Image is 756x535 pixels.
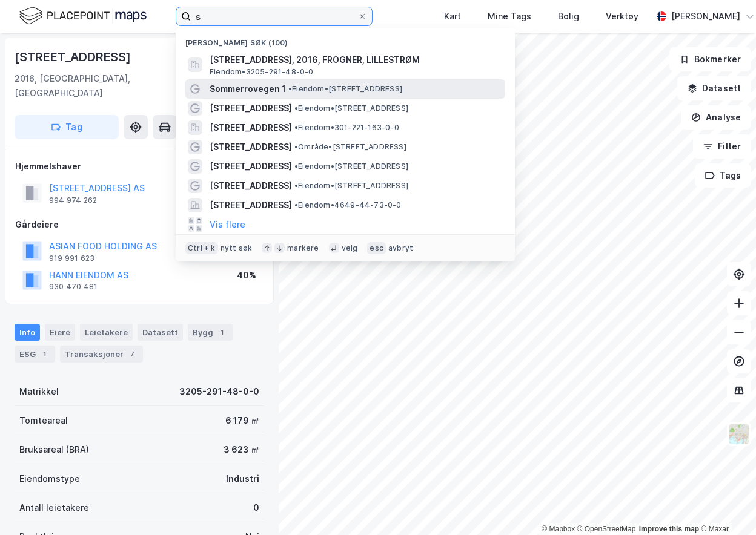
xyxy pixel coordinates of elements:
button: Analyse [681,105,751,130]
button: Datasett [677,76,751,100]
span: • [294,200,298,209]
div: 2016, [GEOGRAPHIC_DATA], [GEOGRAPHIC_DATA] [15,71,196,100]
div: Info [15,324,40,341]
div: Matrikkel [19,384,59,399]
a: Improve this map [639,525,699,533]
button: Vis flere [210,217,245,232]
div: Verktøy [606,9,638,24]
div: Transaksjoner [60,346,143,363]
div: Bruksareal (BRA) [19,442,89,457]
div: 930 470 481 [49,282,98,292]
div: 6 179 ㎡ [225,413,259,428]
div: nytt søk [220,243,253,253]
div: Leietakere [80,324,133,341]
div: Bygg [188,324,233,341]
div: Bolig [558,9,579,24]
a: Mapbox [542,525,575,533]
div: ESG [15,346,55,363]
div: 3205-291-48-0-0 [179,384,259,399]
div: esc [367,242,386,254]
div: 3 623 ㎡ [224,442,259,457]
div: Industri [226,471,259,486]
span: [STREET_ADDRESS], 2016, FROGNER, LILLESTRØM [210,53,500,67]
span: Område • [STREET_ADDRESS] [294,142,406,152]
div: Antall leietakere [19,501,89,515]
span: [STREET_ADDRESS] [210,159,292,174]
span: • [288,84,292,93]
div: [PERSON_NAME] [671,9,740,24]
div: Mine Tags [488,9,531,24]
div: 1 [38,348,50,360]
iframe: Chat Widget [695,477,756,535]
span: Eiendom • 3205-291-48-0-0 [210,67,314,77]
div: velg [342,243,358,253]
span: Eiendom • 301-221-163-0-0 [294,123,399,133]
div: 994 974 262 [49,195,97,205]
span: Eiendom • [STREET_ADDRESS] [294,103,408,113]
span: Eiendom • [STREET_ADDRESS] [294,181,408,191]
div: Hjemmelshaver [15,159,264,174]
div: 919 991 623 [49,254,94,263]
div: avbryt [388,243,413,253]
button: Tag [15,115,119,139]
div: Kontrollprogram for chat [695,477,756,535]
span: • [294,142,298,151]
div: Kart [444,9,461,24]
button: Bokmerker [669,47,751,71]
div: Eiere [45,324,75,341]
span: • [294,123,298,132]
div: Datasett [138,324,183,341]
span: [STREET_ADDRESS] [210,179,292,193]
div: 7 [126,348,138,360]
button: Tags [695,163,751,188]
div: Gårdeiere [15,217,264,232]
input: Søk på adresse, matrikkel, gårdeiere, leietakere eller personer [191,7,357,25]
div: 1 [216,326,228,338]
span: Eiendom • 4649-44-73-0-0 [294,200,402,210]
img: logo.f888ab2527a4732fd821a326f86c7f29.svg [19,5,147,27]
span: Eiendom • [STREET_ADDRESS] [288,84,402,94]
div: [STREET_ADDRESS] [15,47,133,67]
div: Eiendomstype [19,471,80,486]
span: [STREET_ADDRESS] [210,101,292,116]
img: Z [728,422,751,445]
div: 0 [253,501,259,515]
span: [STREET_ADDRESS] [210,120,292,135]
div: Ctrl + k [185,242,218,254]
span: • [294,103,298,113]
div: Tomteareal [19,413,68,428]
span: • [294,181,298,190]
div: [PERSON_NAME] søk (100) [176,28,515,50]
span: Sommerrovegen 1 [210,82,286,96]
a: OpenStreetMap [577,525,636,533]
div: markere [287,243,319,253]
span: [STREET_ADDRESS] [210,140,292,154]
span: [STREET_ADDRESS] [210,198,292,212]
button: Filter [693,134,751,159]
span: • [294,162,298,171]
div: 40% [237,268,256,283]
span: Eiendom • [STREET_ADDRESS] [294,162,408,171]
